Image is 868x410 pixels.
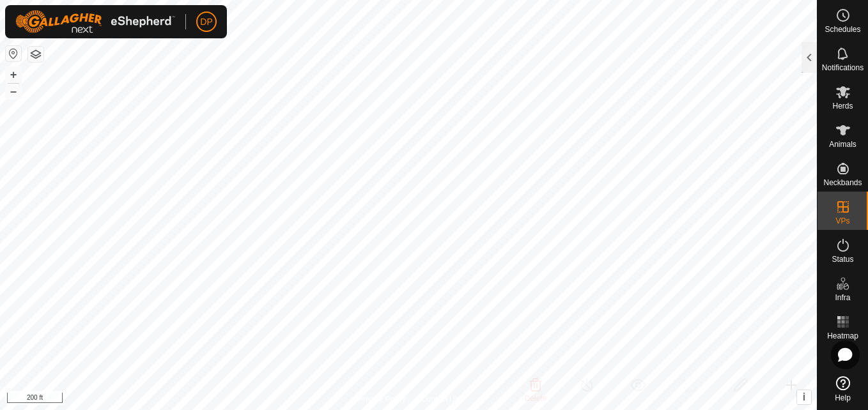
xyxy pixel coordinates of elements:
a: Privacy Policy [358,393,406,405]
a: Help [818,371,868,407]
span: Neckbands [823,179,862,186]
span: VPs [835,217,849,225]
span: Notifications [822,64,864,72]
button: Reset Map [6,46,21,61]
img: Gallagher Logo [15,10,175,33]
span: DP [200,15,212,29]
span: Schedules [825,26,860,33]
button: Map Layers [28,47,43,62]
button: + [6,67,21,82]
button: i [797,390,811,404]
span: i [803,391,805,402]
button: – [6,84,21,99]
span: Herds [832,102,853,110]
span: Infra [835,294,850,301]
span: Heatmap [827,332,858,340]
a: Contact Us [421,393,459,405]
span: Help [835,394,851,402]
span: Status [832,255,853,263]
span: Animals [829,140,856,148]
